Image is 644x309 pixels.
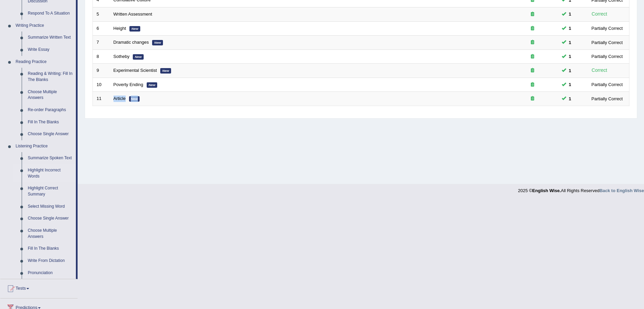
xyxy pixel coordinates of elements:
[511,39,554,46] div: Exam occurring question
[93,36,110,50] td: 7
[113,26,126,31] a: Height
[147,82,158,88] em: New
[511,67,554,74] div: Exam occurring question
[93,7,110,22] td: 5
[133,54,144,60] em: New
[566,95,574,102] span: You can still take this question
[113,96,126,101] a: Article
[25,116,76,128] a: Fill In The Blanks
[25,182,76,200] a: Highlight Correct Summary
[25,104,76,116] a: Re-order Paragraphs
[152,40,163,45] em: New
[511,96,554,102] div: Exam occurring question
[589,39,625,46] div: Partially Correct
[566,39,574,46] span: You can still take this question
[25,152,76,164] a: Summarize Spoken Text
[566,81,574,88] span: You can still take this question
[93,78,110,92] td: 10
[25,7,76,20] a: Respond To A Situation
[589,66,610,74] div: Correct
[511,11,554,18] div: Exam occurring question
[566,53,574,60] span: You can still take this question
[113,82,143,87] a: Poverty Ending
[25,212,76,225] a: Choose Single Answer
[93,64,110,78] td: 9
[25,164,76,182] a: Highlight Incorrect Words
[25,128,76,140] a: Choose Single Answer
[160,68,171,74] em: New
[25,201,76,213] a: Select Missing Word
[13,140,76,152] a: Listening Practice
[25,267,76,279] a: Pronunciation
[25,225,76,243] a: Choose Multiple Answers
[129,26,140,32] em: New
[93,21,110,36] td: 6
[566,25,574,32] span: You can still take this question
[25,68,76,86] a: Reading & Writing: Fill In The Blanks
[511,25,554,32] div: Exam occurring question
[13,20,76,32] a: Writing Practice
[600,188,644,193] a: Back to English Wise
[25,44,76,56] a: Write Essay
[566,67,574,74] span: You can still take this question
[25,243,76,255] a: Fill In The Blanks
[511,54,554,60] div: Exam occurring question
[13,56,76,68] a: Reading Practice
[589,95,625,102] div: Partially Correct
[25,255,76,267] a: Write From Dictation
[532,188,561,193] strong: English Wise.
[93,92,110,106] td: 11
[113,12,152,17] a: Written Assessment
[518,184,644,194] div: 2025 © All Rights Reserved
[566,11,574,18] span: You can still take this question
[0,279,78,296] a: Tests
[589,81,625,88] div: Partially Correct
[511,82,554,88] div: Exam occurring question
[93,49,110,64] td: 8
[589,53,625,60] div: Partially Correct
[129,96,140,102] em: New
[25,32,76,44] a: Summarize Written Text
[113,40,149,45] a: Dramatic changes
[25,86,76,104] a: Choose Multiple Answers
[589,10,610,18] div: Correct
[113,54,130,59] a: Sotheby
[589,25,625,32] div: Partially Correct
[113,68,157,73] a: Experimental Scientist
